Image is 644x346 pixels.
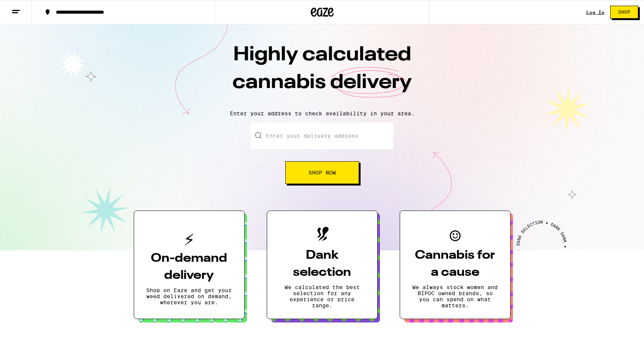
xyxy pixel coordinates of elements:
[267,211,378,319] button: Dank selectionWe calculated the best selection for any experience or price range.
[618,10,630,14] span: Shop
[285,161,359,184] button: Shop Now
[400,211,511,319] button: Cannabis for a causeWe always stock women and BIPOC owned brands, so you can spend on what matters.
[412,284,498,308] p: We always stock women and BIPOC owned brands, so you can spend on what matters.
[279,284,365,308] p: We calculated the best selection for any experience or price range.
[309,170,336,175] span: Shop Now
[586,10,604,15] a: Log In
[146,287,232,305] p: Shop on Eaze and get your weed delivered on demand, wherever you are.
[146,250,232,284] h3: On-demand delivery
[8,110,636,116] p: Enter your address to check availability in your area.
[412,247,498,281] h3: Cannabis for a cause
[251,123,393,149] input: Enter your delivery address
[279,247,365,281] h3: Dank selection
[610,6,638,19] button: Shop
[604,6,644,19] a: Shop
[134,211,245,319] button: On-demand deliveryShop on Eaze and get your weed delivered on demand, wherever you are.
[189,41,455,104] h1: Highly calculated cannabis delivery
